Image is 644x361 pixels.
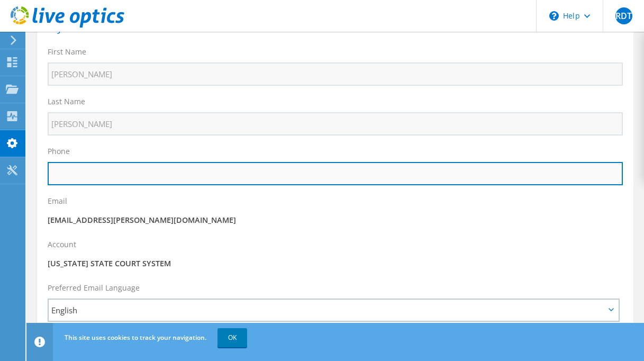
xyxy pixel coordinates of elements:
svg: \n [549,11,559,21]
a: OK [217,328,247,347]
p: [US_STATE] STATE COURT SYSTEM [48,258,623,269]
label: Preferred Email Language [48,283,140,293]
label: Phone [48,146,70,157]
label: Last Name [48,96,85,107]
label: First Name [48,47,86,57]
label: Email [48,196,67,206]
label: Account [48,239,76,250]
span: This site uses cookies to track your navigation. [65,333,206,342]
span: RDT [615,7,632,24]
span: English [51,304,605,317]
p: [EMAIL_ADDRESS][PERSON_NAME][DOMAIN_NAME] [48,214,623,226]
